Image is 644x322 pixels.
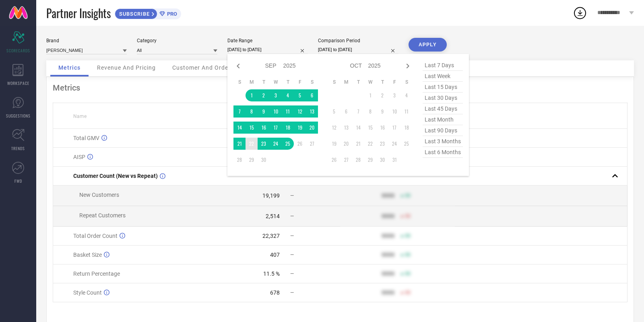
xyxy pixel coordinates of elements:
[328,154,340,166] td: Sun Oct 26 2025
[290,213,294,219] span: —
[405,213,411,219] span: 50
[172,64,234,71] span: Customer And Orders
[53,83,627,93] div: Metrics
[340,154,352,166] td: Mon Oct 27 2025
[382,192,394,199] div: 9999
[376,89,388,101] td: Thu Oct 02 2025
[306,138,318,150] td: Sat Sep 27 2025
[400,89,413,101] td: Sat Oct 04 2025
[382,252,394,258] div: 9999
[258,89,270,101] td: Tue Sep 02 2025
[352,105,364,118] td: Tue Oct 07 2025
[14,178,22,184] span: FWD
[340,122,352,134] td: Mon Oct 13 2025
[165,11,177,17] span: PRO
[233,79,246,85] th: Sunday
[246,105,258,118] td: Mon Sep 08 2025
[290,252,294,258] span: —
[388,89,400,101] td: Fri Oct 03 2025
[246,89,258,101] td: Mon Sep 01 2025
[382,213,394,219] div: 9999
[258,105,270,118] td: Tue Sep 09 2025
[7,80,29,86] span: WORKSPACE
[290,290,294,295] span: —
[423,93,463,103] span: last 30 days
[352,79,364,85] th: Tuesday
[246,122,258,134] td: Mon Sep 15 2025
[423,147,463,158] span: last 6 months
[262,233,280,239] div: 22,327
[79,212,126,219] span: Repeat Customers
[294,138,306,150] td: Fri Sep 26 2025
[382,289,394,296] div: 9999
[352,154,364,166] td: Tue Oct 28 2025
[403,61,413,71] div: Next month
[294,89,306,101] td: Fri Sep 05 2025
[306,89,318,101] td: Sat Sep 06 2025
[405,290,411,295] span: 50
[282,89,294,101] td: Thu Sep 04 2025
[290,193,294,198] span: —
[306,79,318,85] th: Saturday
[115,11,152,17] span: SUBSCRIBE
[400,79,413,85] th: Saturday
[115,6,181,19] a: SUBSCRIBEPRO
[364,105,376,118] td: Wed Oct 08 2025
[258,154,270,166] td: Tue Sep 30 2025
[282,138,294,150] td: Thu Sep 25 2025
[227,45,308,54] input: Select date range
[227,38,308,43] div: Date Range
[318,38,398,43] div: Comparison Period
[318,45,398,54] input: Select comparison period
[46,5,111,21] span: Partner Insights
[388,154,400,166] td: Fri Oct 31 2025
[573,6,587,20] div: Open download list
[382,233,394,239] div: 9999
[409,38,447,52] button: APPLY
[376,154,388,166] td: Thu Oct 30 2025
[233,138,246,150] td: Sun Sep 21 2025
[270,105,282,118] td: Wed Sep 10 2025
[73,289,102,296] span: Style Count
[290,233,294,239] span: —
[388,122,400,134] td: Fri Oct 17 2025
[270,79,282,85] th: Wednesday
[306,122,318,134] td: Sat Sep 20 2025
[246,154,258,166] td: Mon Sep 29 2025
[46,38,127,43] div: Brand
[258,122,270,134] td: Tue Sep 16 2025
[270,252,280,258] div: 407
[364,138,376,150] td: Wed Oct 22 2025
[294,79,306,85] th: Friday
[73,173,158,179] span: Customer Count (New vs Repeat)
[282,79,294,85] th: Thursday
[423,82,463,93] span: last 15 days
[73,135,99,141] span: Total GMV
[73,154,85,160] span: AISP
[328,138,340,150] td: Sun Oct 19 2025
[388,105,400,118] td: Fri Oct 10 2025
[290,271,294,277] span: —
[73,114,87,119] span: Name
[282,122,294,134] td: Thu Sep 18 2025
[364,122,376,134] td: Wed Oct 15 2025
[73,270,120,277] span: Return Percentage
[6,113,31,119] span: SUGGESTIONS
[294,105,306,118] td: Fri Sep 12 2025
[376,79,388,85] th: Thursday
[11,145,25,151] span: TRENDS
[306,105,318,118] td: Sat Sep 13 2025
[79,192,119,198] span: New Customers
[400,105,413,118] td: Sat Oct 11 2025
[405,252,411,258] span: 50
[73,252,102,258] span: Basket Size
[328,79,340,85] th: Sunday
[423,114,463,125] span: last month
[340,138,352,150] td: Mon Oct 20 2025
[376,138,388,150] td: Thu Oct 23 2025
[405,193,411,198] span: 50
[364,89,376,101] td: Wed Oct 01 2025
[400,138,413,150] td: Sat Oct 25 2025
[423,136,463,147] span: last 3 months
[137,38,217,43] div: Category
